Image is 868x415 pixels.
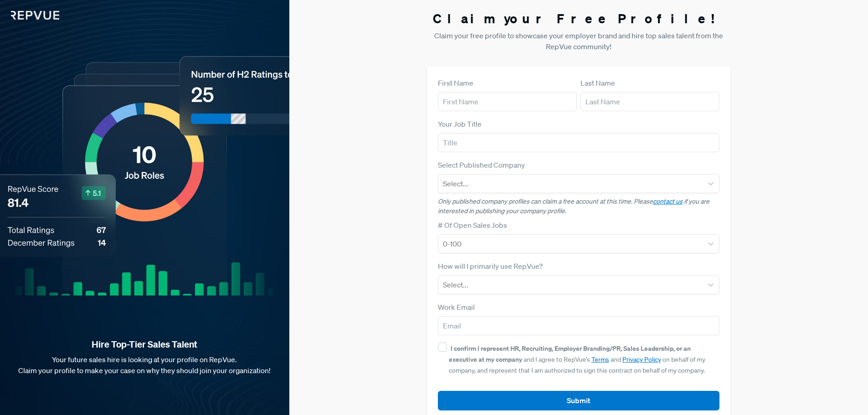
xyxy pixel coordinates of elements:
p: Only published company profiles can claim a free account at this time. Please if you are interest... [438,197,720,216]
label: Work Email [438,302,475,313]
span: and I agree to RepVue’s and on behalf of my company, and represent that I am authorized to sign t... [449,344,705,374]
p: Claim your free profile to showcase your employer brand and hire top sales talent from the RepVue... [427,30,731,52]
label: Select Published Company [438,159,525,170]
input: Title [438,133,720,152]
label: How will I primarily use RepVue? [438,261,543,272]
a: Privacy Policy [622,355,661,364]
h3: Claim your Free Profile! [427,11,731,26]
button: Submit [438,391,720,410]
input: Last Name [580,92,719,111]
a: Terms [591,355,609,364]
a: contact us [653,197,683,205]
strong: Hire Top-Tier Sales Talent [15,338,275,350]
label: Last Name [580,77,615,88]
label: # Of Open Sales Jobs [438,220,507,231]
input: First Name [438,92,577,111]
label: First Name [438,77,473,88]
p: Your future sales hire is looking at your profile on RepVue. Claim your profile to make your case... [15,354,275,376]
label: Your Job Title [438,118,482,129]
strong: I confirm I represent HR, Recruiting, Employer Branding/PR, Sales Leadership, or an executive at ... [449,344,691,364]
input: Email [438,316,720,335]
